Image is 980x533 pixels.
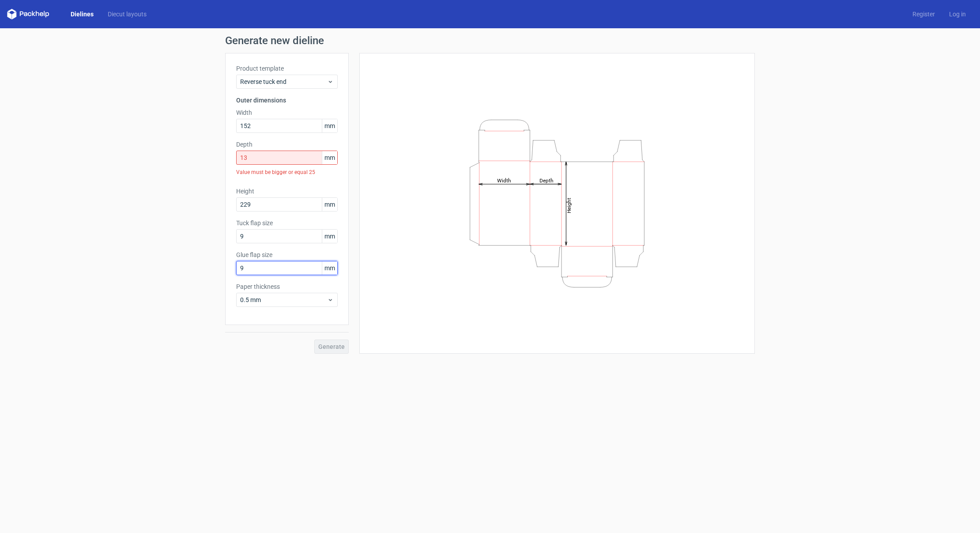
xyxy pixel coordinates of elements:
span: mm [322,230,337,243]
span: mm [322,119,337,132]
span: mm [322,151,337,164]
h3: Outer dimensions [236,96,338,105]
tspan: Depth [539,177,554,183]
label: Glue flap size [236,250,338,259]
span: mm [322,198,337,211]
label: Tuck flap size [236,219,338,227]
label: Product template [236,64,338,73]
a: Log in [942,10,973,19]
label: Width [236,108,338,117]
h1: Generate new dieline [225,35,755,46]
label: Depth [236,140,338,149]
a: Register [905,10,942,19]
div: Value must be bigger or equal 25 [236,165,338,180]
label: Height [236,187,338,196]
tspan: Height [566,197,572,213]
a: Dielines [64,10,101,19]
a: Diecut layouts [101,10,154,19]
span: 0.5 mm [240,295,327,304]
span: mm [322,261,337,275]
tspan: Width [497,177,511,183]
label: Paper thickness [236,282,338,291]
span: Reverse tuck end [240,77,327,86]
